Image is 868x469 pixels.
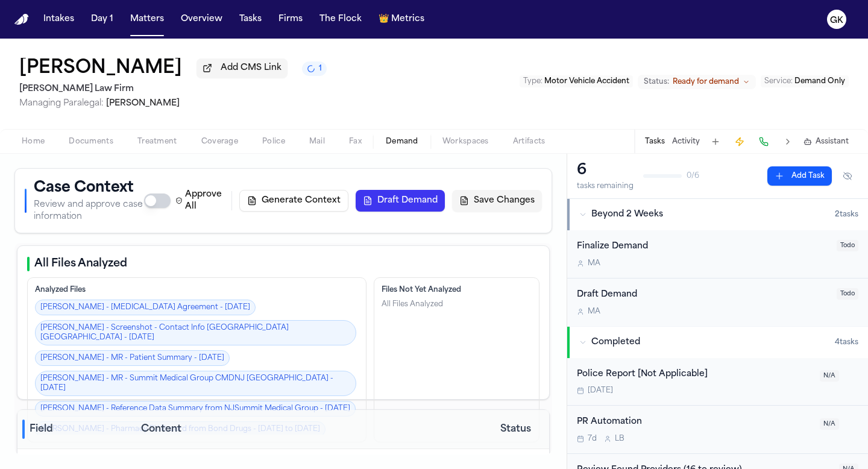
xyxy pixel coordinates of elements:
button: Change status from Ready for demand [638,75,756,89]
button: Tasks [234,8,266,30]
button: The Flock [315,8,366,30]
a: [PERSON_NAME] - Reference Data Summary from NJSummit Medical Group - [DATE] [35,401,356,417]
span: Managing Paralegal: [19,99,104,108]
p: Review and approve case information [34,199,144,223]
span: M A [588,307,600,316]
button: Edit Service: Demand Only [761,75,849,87]
div: All Files Analyzed [382,300,443,309]
span: Workspaces [442,137,489,146]
span: Todo [837,288,858,300]
div: Analyzed Files [35,285,359,295]
div: Open task: PR Automation [567,406,868,454]
span: 1 [319,64,322,74]
div: Open task: Draft Demand [567,279,868,326]
div: Draft Demand [577,288,829,302]
span: Metrics [391,13,424,25]
div: Police Report [Not Applicable] [577,368,813,382]
div: tasks remaining [577,181,634,191]
div: Field [22,420,131,439]
span: Fax [349,137,362,146]
button: 1 active task [302,61,327,76]
a: [PERSON_NAME] - [MEDICAL_DATA] Agreement - [DATE] [35,300,256,315]
button: Overview [176,8,227,30]
span: Home [22,137,45,146]
button: Firms [274,8,307,30]
label: Approve All [175,189,224,213]
span: Add CMS Link [221,62,281,74]
th: Status [482,410,549,449]
h1: Case Context [34,178,144,198]
span: [DATE] [588,386,613,395]
span: crown [379,13,389,25]
span: Beyond 2 Weeks [591,209,663,221]
a: [PERSON_NAME] - MR - Summit Medical Group CMDNJ [GEOGRAPHIC_DATA] - [DATE] [35,371,356,396]
span: Status: [644,77,669,87]
span: Demand [386,137,418,146]
div: PR Automation [577,415,813,429]
div: Files Not Yet Analyzed [382,285,532,295]
button: Beyond 2 Weeks2tasks [567,199,868,230]
button: crownMetrics [374,8,429,30]
span: 7d [588,434,597,444]
h1: [PERSON_NAME] [19,58,182,80]
span: 0 / 6 [687,171,699,181]
button: Assistant [804,137,849,146]
button: Draft Demand [356,190,445,212]
span: M A [588,259,600,268]
span: Completed [591,336,640,348]
a: [PERSON_NAME] - Screenshot - Contact Info [GEOGRAPHIC_DATA] [GEOGRAPHIC_DATA] - [DATE] [35,320,356,345]
button: Activity [672,137,700,146]
a: Home [14,14,29,25]
button: Completed4tasks [567,327,868,358]
text: GK [830,16,843,25]
span: Police [262,137,285,146]
span: N/A [820,370,839,382]
span: N/A [820,418,839,430]
h2: All Files Analyzed [34,256,127,272]
button: Tasks [645,137,665,146]
span: Type : [523,78,542,85]
div: Open task: Finalize Demand [567,230,868,279]
span: 2 task s [835,210,858,219]
span: Service : [764,78,793,85]
div: Finalize Demand [577,240,829,254]
span: [PERSON_NAME] [106,99,180,108]
button: Add Task [707,133,724,150]
h2: [PERSON_NAME] Law Firm [19,82,327,96]
span: Coverage [201,137,238,146]
button: Create Immediate Task [731,133,748,150]
button: Add CMS Link [197,58,288,78]
button: Make a Call [755,133,772,150]
span: Motor Vehicle Accident [544,78,629,85]
span: 4 task s [835,338,858,347]
button: Generate Context [239,190,348,212]
button: Save Changes [452,190,542,212]
button: Add Task [767,166,832,186]
span: Demand Only [794,78,845,85]
img: Finch Logo [14,14,29,25]
div: 6 [577,161,634,180]
a: [PERSON_NAME] - MR - Patient Summary - [DATE] [35,350,230,366]
button: Edit Type: Motor Vehicle Accident [520,75,633,87]
th: Content [136,410,482,449]
button: Intakes [39,8,79,30]
span: Ready for demand [673,77,739,87]
span: Todo [837,240,858,251]
span: Treatment [137,137,177,146]
button: Edit matter name [19,58,182,80]
span: Mail [309,137,325,146]
div: Open task: Police Report [Not Applicable] [567,358,868,406]
span: L B [615,434,624,444]
button: Matters [125,8,169,30]
button: Day 1 [86,8,118,30]
span: Artifacts [513,137,546,146]
span: Documents [69,137,113,146]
